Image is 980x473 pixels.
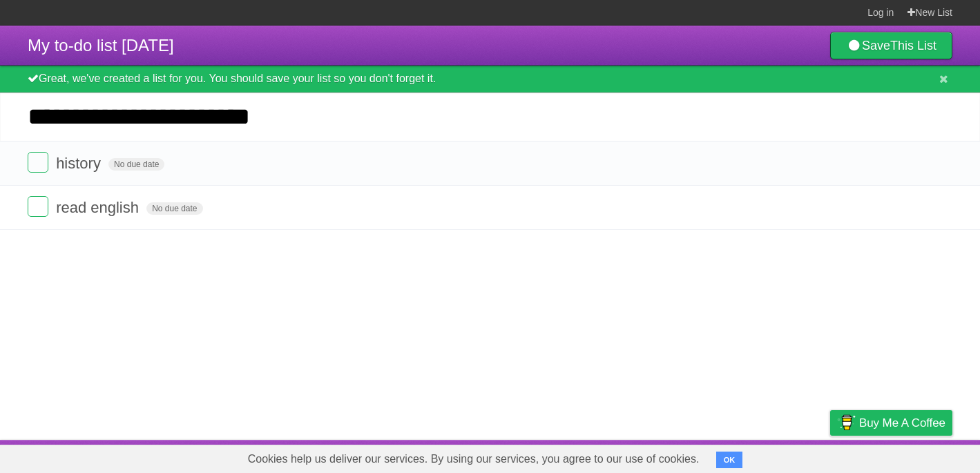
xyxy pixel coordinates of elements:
[765,443,796,470] a: Terms
[716,452,743,468] button: OK
[108,158,164,171] span: No due date
[56,155,104,172] span: history
[830,410,952,436] a: Buy me a coffee
[890,39,936,52] b: This List
[646,443,675,470] a: About
[865,443,952,470] a: Suggest a feature
[234,445,713,473] span: Cookies help us deliver our services. By using our services, you agree to our use of cookies.
[56,199,142,216] span: read english
[146,202,202,215] span: No due date
[837,411,856,434] img: Buy me a coffee
[812,443,848,470] a: Privacy
[28,196,48,217] label: Done
[692,443,748,470] a: Developers
[830,32,952,59] a: SaveThis List
[28,152,48,173] label: Done
[28,36,174,55] span: My to-do list [DATE]
[859,411,945,435] span: Buy me a coffee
